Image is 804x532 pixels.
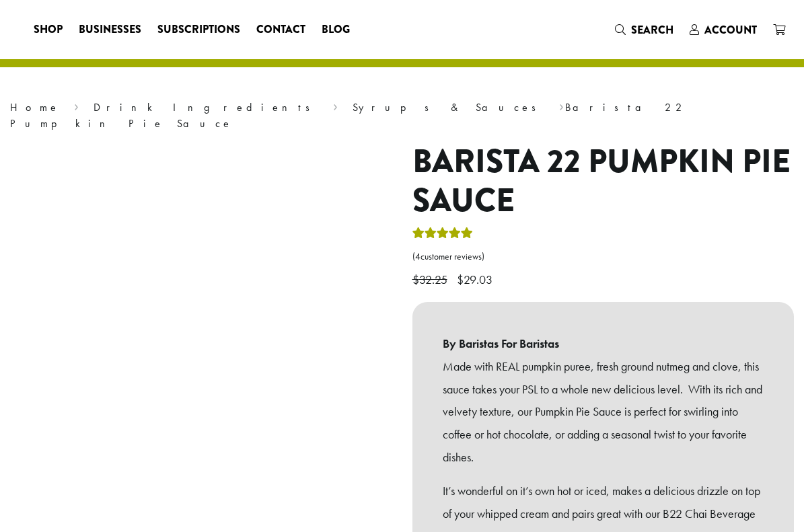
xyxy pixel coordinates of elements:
span: › [333,95,338,116]
h1: Barista 22 Pumpkin Pie Sauce [412,143,795,220]
span: $ [457,272,464,287]
span: Search [631,22,673,38]
span: › [559,95,564,116]
span: 4 [415,251,421,262]
div: Rated 5.00 out of 5 [412,225,473,245]
a: Contact [248,19,314,40]
a: (4customer reviews) [412,250,795,264]
a: Subscriptions [149,19,248,40]
a: Drink Ingredients [94,100,319,114]
b: By Baristas For Baristas [443,332,764,355]
span: Account [704,22,757,38]
span: Businesses [79,22,141,38]
a: Home [10,100,60,114]
nav: Breadcrumb [10,100,794,132]
a: Account [682,19,765,41]
a: Businesses [71,19,149,40]
span: Shop [34,22,63,38]
p: Made with REAL pumpkin puree, fresh ground nutmeg and clove, this sauce takes your PSL to a whole... [443,355,764,469]
bdi: 32.25 [412,272,451,287]
a: Blog [314,19,358,40]
a: Syrups & Sauces [353,100,545,114]
span: Contact [256,22,305,38]
span: › [74,95,79,116]
a: Search [607,19,682,41]
span: Blog [322,22,350,38]
span: Subscriptions [157,22,240,38]
span: $ [412,272,419,287]
a: Shop [26,19,71,40]
bdi: 29.03 [457,272,496,287]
